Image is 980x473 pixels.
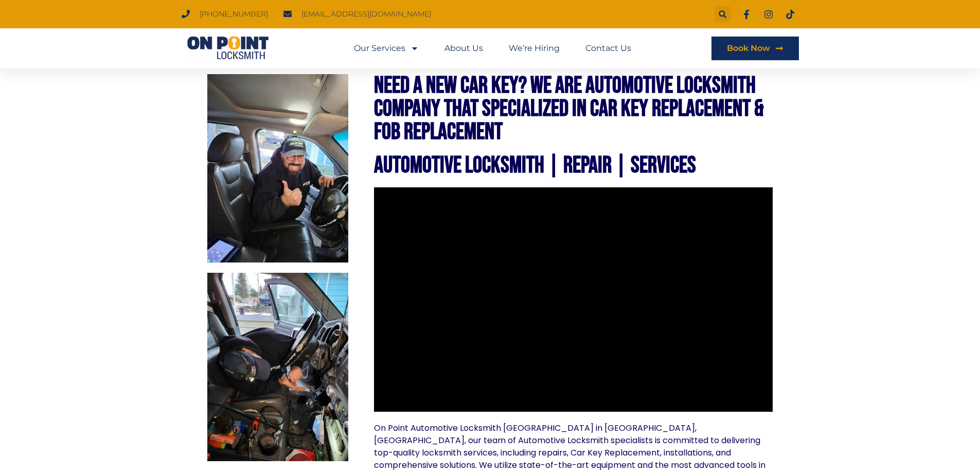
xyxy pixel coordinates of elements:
div: Search [715,6,730,22]
a: We’re Hiring [509,37,560,60]
img: Automotive Locksmith Abbotsford, BC 4 [207,273,349,461]
a: Book Now [711,37,799,60]
iframe: Customer testimonials On Point Locksmith [374,187,773,412]
a: About Us [444,37,483,60]
span: [EMAIL_ADDRESS][DOMAIN_NAME] [299,7,431,21]
span: Book Now [727,44,770,52]
a: Contact Us [585,37,631,60]
nav: Menu [354,37,631,60]
a: Our Services [354,37,419,60]
h2: Need A New Car Key? We Are Automotive Locksmith Company That Specialized In Car Key Replacement &... [374,74,773,144]
h3: Automotive Locksmith | Repair | Services [374,154,773,177]
img: Automotive Locksmith Abbotsford, BC 3 [207,74,349,262]
span: [PHONE_NUMBER] [197,7,268,21]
